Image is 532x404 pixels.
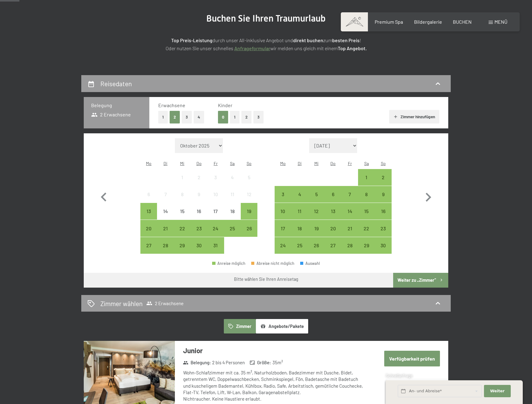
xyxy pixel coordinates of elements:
div: 17 [275,226,291,241]
div: 25 [292,243,307,258]
div: Sat Nov 22 2025 [358,220,375,236]
a: Bildergalerie [414,19,442,25]
div: Anreise möglich [341,237,358,254]
div: 22 [175,226,190,241]
button: Angebote/Pakete [256,319,308,333]
div: Anreise nicht möglich [191,203,207,220]
div: Mon Nov 03 2025 [275,186,291,203]
div: Thu Nov 27 2025 [325,237,341,254]
div: Anreise möglich [325,186,341,203]
h2: Zimmer wählen [100,299,143,308]
div: 12 [241,192,257,207]
div: 3 [208,175,223,190]
div: Thu Oct 16 2025 [191,203,207,220]
abbr: Freitag [214,161,218,166]
div: Anreise möglich [174,237,191,254]
div: Anreise möglich [291,186,308,203]
h3: Belegung [91,102,142,109]
a: Premium Spa [375,19,403,25]
div: Tue Oct 14 2025 [157,203,174,220]
div: Anreise möglich [358,186,375,203]
span: BUCHEN [453,19,472,25]
div: 7 [342,192,357,207]
div: Anreise möglich [224,220,241,236]
abbr: Montag [146,161,151,166]
div: Sat Nov 15 2025 [358,203,375,220]
div: Fri Oct 10 2025 [207,186,224,203]
div: 24 [275,243,291,258]
div: Anreise nicht möglich [241,186,257,203]
div: Anreise möglich [140,220,157,236]
div: Anreise nicht möglich [207,169,224,186]
div: Mon Oct 27 2025 [140,237,157,254]
button: 3 [253,111,264,123]
span: 2 Erwachsene [91,111,131,118]
div: Anreise möglich [140,203,157,220]
div: Anreise möglich [358,237,375,254]
div: 23 [376,226,391,241]
div: 7 [158,192,173,207]
button: 4 [194,111,204,123]
div: Anreise möglich [157,220,174,236]
abbr: Mittwoch [180,161,184,166]
div: 31 [208,243,223,258]
abbr: Mittwoch [314,161,319,166]
div: Wohn-Schlafzimmer mit ca. 35 m², Naturholzboden, Badezimmer mit Dusche, Bidet, getrenntem WC, Dop... [183,370,366,402]
abbr: Dienstag [298,161,302,166]
div: Anreise möglich [207,237,224,254]
div: Anreise möglich [358,203,375,220]
button: Weiter [484,385,510,398]
div: 24 [208,226,223,241]
div: 13 [141,209,156,224]
div: 28 [158,243,173,258]
div: Thu Nov 13 2025 [325,203,341,220]
div: Anreise möglich [241,220,257,236]
div: Wed Nov 26 2025 [308,237,324,254]
div: Wed Oct 01 2025 [174,169,191,186]
a: Anfrageformular [234,45,270,51]
div: Anreise nicht möglich [224,186,241,203]
div: 21 [158,226,173,241]
div: 21 [342,226,357,241]
div: Sun Oct 19 2025 [241,203,257,220]
div: Mon Oct 20 2025 [140,220,157,236]
div: Anreise nicht möglich [157,186,174,203]
abbr: Sonntag [247,161,252,166]
div: 27 [141,243,156,258]
div: Anreise möglich [375,220,392,236]
div: Auswahl [300,261,320,265]
div: Anreise nicht möglich [174,169,191,186]
div: Thu Nov 20 2025 [325,220,341,236]
abbr: Donnerstag [330,161,336,166]
div: 11 [225,192,240,207]
div: 22 [359,226,374,241]
div: Sat Oct 11 2025 [224,186,241,203]
div: Sat Nov 08 2025 [358,186,375,203]
span: Menü [494,19,507,25]
button: 2 [170,111,180,123]
div: Fri Oct 17 2025 [207,203,224,220]
div: 29 [175,243,190,258]
div: Wed Nov 12 2025 [308,203,324,220]
div: Anreise möglich [157,237,174,254]
div: 30 [376,243,391,258]
div: Anreise möglich [241,203,257,220]
button: Weiter zu „Zimmer“ [393,273,448,288]
div: 2 [376,175,391,190]
span: 2 bis 4 Personen [212,359,245,366]
div: Fri Nov 07 2025 [341,186,358,203]
abbr: Freitag [348,161,352,166]
div: Anreise möglich [174,220,191,236]
div: Anreise möglich [341,203,358,220]
h2: Reisedaten [100,80,132,87]
div: 18 [292,226,307,241]
div: Anreise möglich [207,220,224,236]
abbr: Donnerstag [196,161,202,166]
span: Weiter [490,388,505,394]
div: 17 [208,209,223,224]
strong: Top Preis-Leistung [171,37,212,43]
strong: Top Angebot. [338,45,367,51]
div: Sat Oct 04 2025 [224,169,241,186]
